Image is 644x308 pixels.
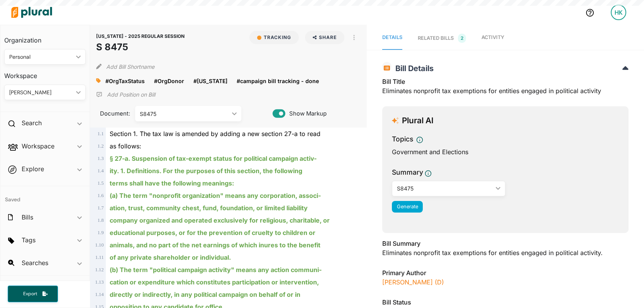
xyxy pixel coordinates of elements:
span: 1 . 9 [98,230,104,235]
a: #[US_STATE] [193,77,227,85]
h4: Saved [0,186,90,205]
div: S8475 [140,110,229,118]
h2: Explore [22,165,44,173]
h3: Bill Summary [382,239,629,248]
h3: Primary Author [382,268,629,277]
button: Share [302,31,348,44]
ins: ity. 1. Definitions. For the purposes of this section, the following [110,167,302,175]
a: Details [382,27,402,50]
ins: ation, trust, community chest, fund, foundation, or limited liability [110,204,308,212]
span: as follows: [110,142,141,150]
span: 1 . 11 [95,255,104,260]
button: Share [305,31,345,44]
ins: animals, and no part of the net earnings of which inures to the benefit [110,241,320,249]
span: Details [382,34,402,40]
ins: terms shall have the following meanings: [110,179,234,187]
h3: Summary [392,167,423,177]
button: Generate [392,201,423,213]
h3: Bill Status [382,298,629,307]
h2: Tags [22,236,36,244]
div: Personal [9,53,73,61]
h2: Searches [22,259,48,267]
a: Activity [481,27,504,50]
h2: Workspace [22,142,54,150]
span: 1 . 14 [95,292,103,297]
div: Add tags [96,75,101,87]
span: 2 [458,34,466,43]
p: Add Position on Bill [107,91,155,99]
a: #OrgTaxStatus [105,77,145,85]
span: 1 . 5 [98,180,104,186]
span: 1 . 10 [95,242,103,248]
span: Bill Details [391,64,434,73]
div: [PERSON_NAME] [9,88,73,97]
h2: Bills [22,213,33,221]
div: Eliminates nonprofit tax exemptions for entities engaged in political activity. [382,239,629,262]
span: Show Markup [285,109,327,118]
span: Activity [481,34,504,40]
span: 1 . 2 [98,143,104,149]
span: Export [18,291,42,297]
span: #OrgTaxStatus [105,78,145,84]
a: #campaign bill tracking - done [237,77,319,85]
ins: company organized and operated exclusively for religious, charitable, or [110,216,330,224]
span: 1 . 12 [95,267,103,272]
a: HK [605,2,632,23]
a: #OrgDonor [154,77,184,85]
a: [PERSON_NAME] (D) [382,278,444,286]
button: Add Bill Shortname [106,60,154,73]
span: 1 . 1 [98,131,104,136]
h3: Organization [4,29,86,46]
span: Section 1. The tax law is amended by adding a new section 27-a to read [110,130,320,138]
div: HK [611,5,626,20]
span: Document: [96,109,125,118]
ins: (b) The term "political campaign activity" means any action communi- [110,266,322,274]
div: Eliminates nonprofit tax exemptions for entities engaged in political activity [382,77,629,100]
span: 1 . 4 [98,168,104,174]
span: #campaign bill tracking - done [237,78,319,84]
h1: S 8475 [96,40,185,54]
span: Generate [397,204,418,209]
span: 1 . 3 [98,156,104,161]
div: Add Position Statement [96,89,155,100]
span: 1 . 13 [95,279,103,285]
h2: Search [22,119,42,127]
span: [US_STATE] - 2025 REGULAR SESSION [96,33,185,39]
ins: (a) The term "nonprofit organization" means any corporation, associ- [110,192,321,199]
h3: Workspace [4,65,86,82]
h3: Bill Title [382,77,629,86]
ins: of any private shareholder or individual. [110,254,231,261]
button: Tracking [249,31,299,44]
span: 1 . 7 [98,205,104,211]
ins: § 27-a. Suspension of tax-exempt status for political campaign activ- [110,155,317,162]
span: 1 . 6 [98,193,104,198]
span: 1 . 8 [98,218,104,223]
div: S8475 [397,184,493,192]
a: RELATED BILLS 2 [418,27,466,50]
h3: Topics [392,134,413,144]
h3: Plural AI [402,116,434,126]
ins: cation or expenditure which constitutes participation or intervention, [110,278,319,286]
span: #[US_STATE] [193,78,227,84]
span: #OrgDonor [154,78,184,84]
div: Government and Elections [392,147,619,157]
div: RELATED BILLS [418,34,466,43]
ins: directly or indirectly, in any political campaign on behalf of or in [110,291,300,298]
ins: educational purposes, or for the prevention of cruelty to children or [110,229,315,237]
button: Export [8,286,58,302]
